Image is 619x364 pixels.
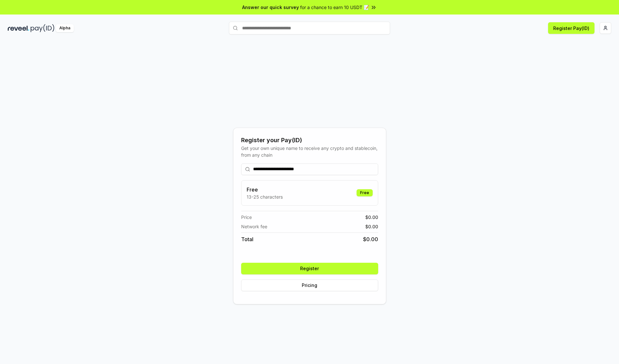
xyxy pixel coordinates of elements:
[56,24,74,32] div: Alpha
[241,145,378,158] div: Get your own unique name to receive any crypto and stablecoin, from any chain
[241,214,252,221] span: Price
[241,223,267,230] span: Network fee
[31,24,54,32] img: pay_id
[8,24,29,32] img: reveel_dark
[241,280,378,291] button: Pricing
[247,193,283,200] p: 13-25 characters
[241,235,253,243] span: Total
[241,136,378,145] div: Register your Pay(ID)
[247,186,283,193] h3: Free
[242,4,299,11] span: Answer our quick survey
[357,189,373,196] div: Free
[365,214,378,221] span: $ 0.00
[241,263,378,274] button: Register
[363,235,378,243] span: $ 0.00
[548,22,594,34] button: Register Pay(ID)
[300,4,369,11] span: for a chance to earn 10 USDT 📝
[365,223,378,230] span: $ 0.00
